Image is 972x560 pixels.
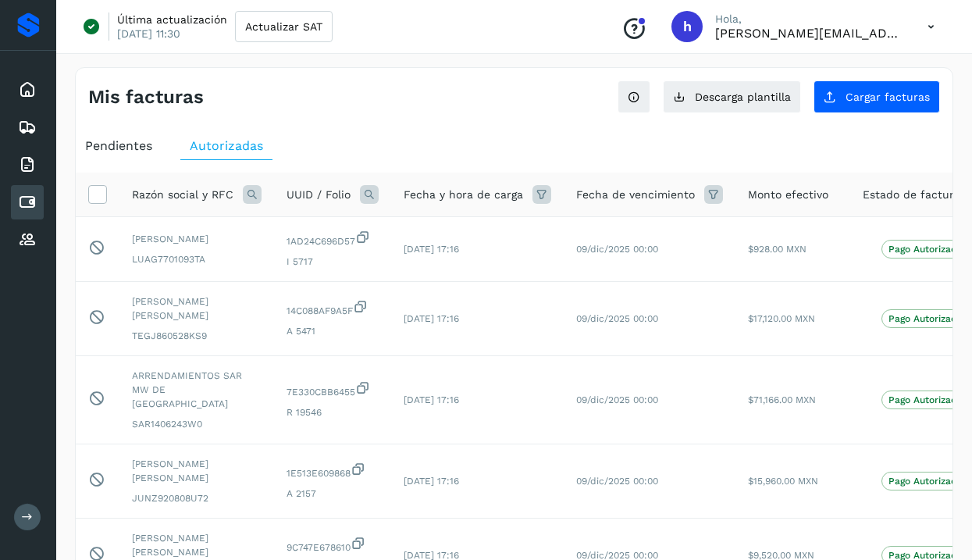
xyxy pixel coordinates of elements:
span: I 5717 [287,255,379,269]
span: R 19546 [287,405,379,419]
span: 1AD24C696D57 [287,230,379,248]
span: Autorizadas [190,138,263,153]
h4: Mis facturas [88,86,204,109]
p: Pago Autorizado [888,244,963,255]
span: Cargar facturas [846,91,930,102]
span: Actualizar SAT [245,21,322,32]
span: Estado de factura [863,187,960,203]
span: [DATE] 17:16 [404,476,459,487]
span: $15,960.00 MXN [748,476,818,487]
span: Monto efectivo [748,187,828,203]
p: Hola, [715,12,903,26]
p: Pago Autorizado [888,313,963,324]
span: 09/dic/2025 00:00 [576,394,658,405]
span: Pendientes [85,138,152,153]
span: ARRENDAMIENTOS SAR MW DE [GEOGRAPHIC_DATA] [132,369,262,411]
span: SAR1406243W0 [132,417,262,431]
span: [PERSON_NAME] [132,232,262,246]
span: TEGJ860528KS9 [132,329,262,343]
span: $71,166.00 MXN [748,394,816,405]
span: [DATE] 17:16 [404,313,459,324]
p: Pago Autorizado [888,476,963,487]
span: [PERSON_NAME] [PERSON_NAME] [132,294,262,323]
span: $928.00 MXN [748,244,806,255]
span: JUNZ920808U72 [132,491,262,505]
span: 09/dic/2025 00:00 [576,244,658,255]
span: [DATE] 17:16 [404,394,459,405]
span: 09/dic/2025 00:00 [576,313,658,324]
div: Cuentas por pagar [11,185,44,219]
span: 1E513E609868 [287,462,379,480]
span: Descarga plantilla [695,91,791,102]
div: Embarques [11,110,44,144]
span: LUAG7701093TA [132,252,262,266]
button: Actualizar SAT [235,11,333,42]
span: A 2157 [287,487,379,501]
p: horacio@etv1.com.mx [715,26,903,41]
span: 14C088AF9A5F [287,299,379,318]
button: Descarga plantilla [663,80,801,113]
p: Última actualización [117,12,227,27]
div: Inicio [11,73,44,107]
button: Cargar facturas [814,80,940,113]
span: [PERSON_NAME] [PERSON_NAME] [132,531,262,559]
div: Proveedores [11,223,44,257]
p: Pago Autorizado [888,394,963,405]
span: [PERSON_NAME] [PERSON_NAME] [132,457,262,485]
div: Facturas [11,148,44,182]
span: Razón social y RFC [132,187,233,203]
span: Fecha y hora de carga [404,187,523,203]
span: 7E330CBB6455 [287,380,379,399]
span: $17,120.00 MXN [748,313,815,324]
span: [DATE] 17:16 [404,244,459,255]
p: [DATE] 11:30 [117,27,180,41]
span: 09/dic/2025 00:00 [576,476,658,487]
span: 9C747E678610 [287,536,379,555]
span: Fecha de vencimiento [576,187,695,203]
span: UUID / Folio [287,187,351,203]
span: A 5471 [287,324,379,338]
